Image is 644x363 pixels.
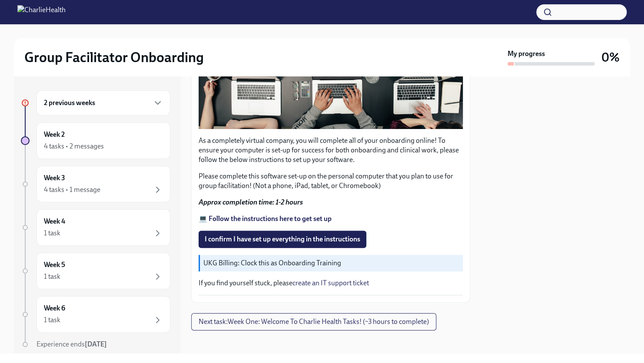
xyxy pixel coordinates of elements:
[44,185,100,195] div: 4 tasks • 1 message
[199,317,429,326] span: Next task : Week One: Welcome To Charlie Health Tasks! (~3 hours to complete)
[37,90,170,115] div: 2 previous weeks
[44,260,65,270] h6: Week 5
[44,272,60,281] div: 1 task
[199,278,463,288] p: If you find yourself stuck, please
[21,122,170,159] a: Week 24 tasks • 2 messages
[601,49,620,65] h3: 0%
[21,166,170,202] a: Week 34 tasks • 1 message
[199,198,303,206] strong: Approx completion time: 1-2 hours
[508,49,545,59] strong: My progress
[44,228,60,238] div: 1 task
[44,142,104,151] div: 4 tasks • 2 messages
[205,235,360,244] span: I confirm I have set up everything in the instructions
[44,130,65,139] h6: Week 2
[44,217,65,226] h6: Week 4
[199,231,366,248] button: I confirm I have set up everything in the instructions
[21,253,170,289] a: Week 51 task
[21,209,170,246] a: Week 41 task
[44,315,60,325] div: 1 task
[292,279,369,287] a: create an IT support ticket
[17,5,66,19] img: CharlieHealth
[24,49,204,66] h2: Group Facilitator Onboarding
[203,258,459,268] p: UKG Billing: Clock this as Onboarding Training
[85,340,107,348] strong: [DATE]
[44,98,95,108] h6: 2 previous weeks
[199,172,463,191] p: Please complete this software set-up on the personal computer that you plan to use for group faci...
[44,173,65,183] h6: Week 3
[199,136,463,165] p: As a completely virtual company, you will complete all of your onboarding online! To ensure your ...
[199,214,332,223] a: 💻 Follow the instructions here to get set up
[37,340,107,348] span: Experience ends
[21,296,170,333] a: Week 61 task
[191,313,436,330] button: Next task:Week One: Welcome To Charlie Health Tasks! (~3 hours to complete)
[44,304,65,313] h6: Week 6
